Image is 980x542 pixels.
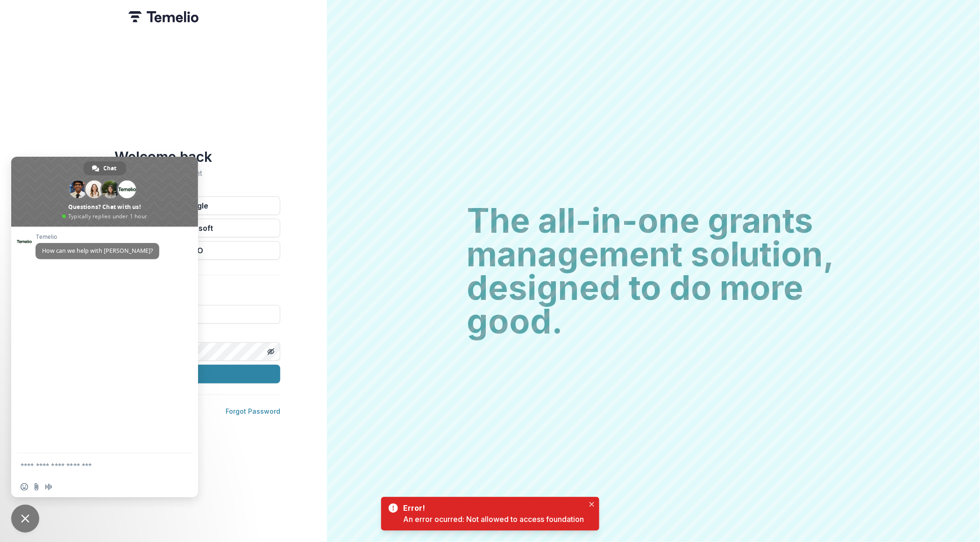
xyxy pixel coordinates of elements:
[586,499,597,510] button: Close
[33,483,40,491] span: Send a file
[11,505,39,533] a: Close chat
[45,483,52,491] span: Audio message
[84,161,126,175] a: Chat
[21,453,170,477] textarea: Compose your message...
[226,407,280,415] a: Forgot Password
[21,483,28,491] span: Insert an emoji
[128,11,199,22] img: Temelio
[42,247,153,255] span: How can we help with [PERSON_NAME]?
[36,234,159,240] span: Temelio
[104,161,117,175] span: Chat
[404,514,584,525] div: An error ocurred: Not allowed to access foundation
[47,148,280,165] h1: Welcome back
[404,502,581,514] div: Error!
[263,344,278,359] button: Toggle password visibility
